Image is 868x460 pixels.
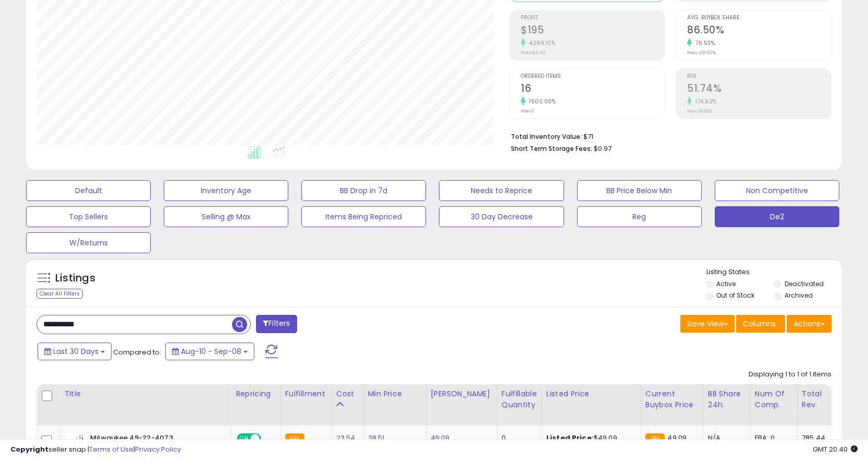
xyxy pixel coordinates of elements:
[10,445,181,455] div: seller snap | |
[687,50,716,56] small: Prev: 49.00%
[26,180,151,201] button: Default
[164,180,288,201] button: Inventory Age
[687,82,831,97] h2: 51.74%
[521,50,545,56] small: Prev: $4.43
[165,343,254,360] button: Aug-10 - Sep-08
[64,388,227,399] div: Title
[525,98,556,105] small: 1500.00%
[521,24,665,38] h2: $195
[502,388,537,410] div: Fulfillable Quantity
[521,108,534,114] small: Prev: 1
[285,388,327,399] div: Fulfillment
[336,388,359,399] div: Cost
[706,267,842,277] p: Listing States:
[708,388,746,410] div: BB Share 24h.
[743,319,776,329] span: Columns
[511,129,824,142] li: $71
[785,279,824,288] label: Deactivated
[113,347,161,357] span: Compared to:
[715,180,839,201] button: Non Competitive
[802,388,840,410] div: Total Rev.
[89,444,133,454] a: Terms of Use
[755,388,793,410] div: Num of Comp.
[525,39,555,47] small: 4299.10%
[301,180,426,201] button: BB Drop in 7d
[787,315,832,333] button: Actions
[680,315,735,333] button: Save View
[10,444,48,454] strong: Copyright
[36,289,83,299] div: Clear All Filters
[439,206,564,227] button: 30 Day Decrease
[55,271,95,286] h5: Listings
[687,15,831,21] span: Avg. Buybox Share
[692,39,715,47] small: 76.53%
[692,98,717,105] small: 174.92%
[521,15,665,21] span: Profit
[577,180,702,201] button: BB Price Below Min
[256,315,297,333] button: Filters
[38,343,112,360] button: Last 30 Days
[181,346,241,357] span: Aug-10 - Sep-08
[715,206,839,227] button: De2
[813,444,858,454] span: 2025-10-9 20:40 GMT
[236,388,276,399] div: Repricing
[135,444,181,454] a: Privacy Policy
[736,315,785,333] button: Columns
[687,24,831,38] h2: 86.50%
[521,82,665,97] h2: 16
[439,180,564,201] button: Needs to Reprice
[687,108,712,114] small: Prev: 18.82%
[164,206,288,227] button: Selling @ Max
[645,388,699,410] div: Current Buybox Price
[546,388,637,399] div: Listed Price
[301,206,426,227] button: Items Being Repriced
[511,132,582,141] b: Total Inventory Value:
[431,388,493,399] div: [PERSON_NAME]
[749,370,832,380] div: Displaying 1 to 1 of 1 items
[521,74,665,79] span: Ordered Items
[368,388,422,399] div: Min Price
[716,291,754,300] label: Out of Stock
[785,291,813,300] label: Archived
[53,346,99,357] span: Last 30 Days
[26,206,151,227] button: Top Sellers
[577,206,702,227] button: Reg
[26,232,151,253] button: W/Returns
[511,144,592,153] b: Short Term Storage Fees:
[716,279,736,288] label: Active
[687,74,831,79] span: ROI
[594,144,612,154] span: $0.97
